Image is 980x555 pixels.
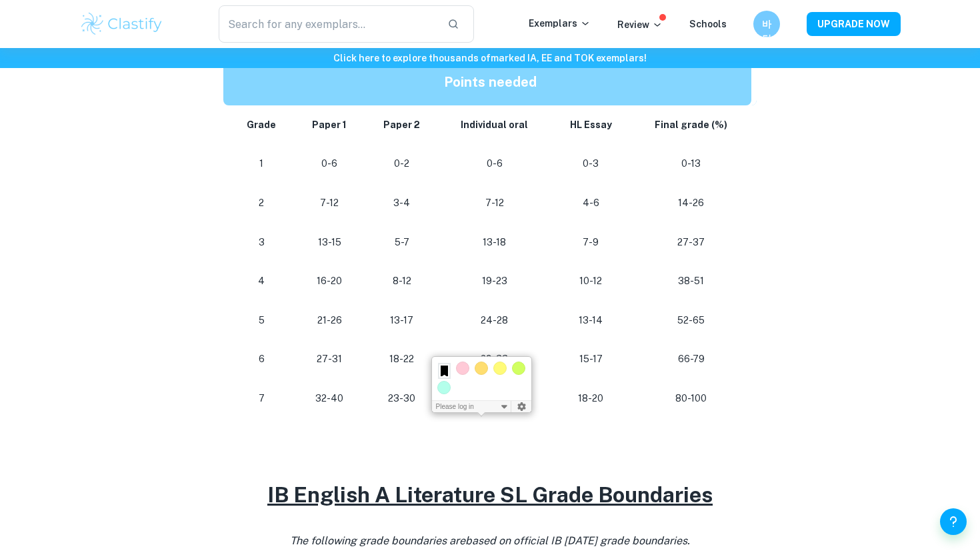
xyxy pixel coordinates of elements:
p: 0-6 [305,155,354,173]
p: 1 [239,155,283,173]
p: 4-6 [561,194,620,212]
p: 13-18 [449,233,540,251]
button: 바텀 [753,11,780,37]
u: IB English A Literature SL Grade Boundaries [267,482,713,507]
p: 8-12 [376,272,428,290]
p: 5 [239,312,283,330]
p: 13-15 [305,233,354,251]
p: 24-28 [449,312,540,330]
input: Search for any exemplars... [219,5,437,43]
p: 0-3 [561,155,620,173]
button: UPGRADE NOW [807,12,901,36]
p: Review [617,17,663,32]
p: 16-20 [305,272,354,290]
p: 7 [239,390,283,408]
p: Exemplars [529,16,591,31]
p: 21-26 [305,312,354,330]
a: Schools [689,19,727,29]
p: 38-51 [641,272,741,290]
i: The following grade boundaries are [290,534,690,547]
p: 32-40 [305,390,354,408]
p: 27-31 [305,350,354,368]
p: 13-14 [561,312,620,330]
p: 0-2 [376,155,428,173]
h6: Click here to explore thousands of marked IA, EE and TOK exemplars ! [3,51,977,65]
p: 2 [239,194,283,212]
p: 29-33 [449,350,540,368]
p: 19-23 [449,272,540,290]
img: Clastify logo [79,11,164,37]
p: 3-4 [376,194,428,212]
strong: Grade [247,119,276,130]
p: 4 [239,272,283,290]
span: based on official IB [DATE] grade boundaries. [465,534,690,547]
p: 18-22 [376,350,428,368]
p: 66-79 [641,350,741,368]
p: 0-6 [449,155,540,173]
strong: Final grade (%) [655,119,727,130]
p: 14-26 [641,194,741,212]
p: 7-12 [305,194,354,212]
p: 15-17 [561,350,620,368]
button: Help and Feedback [940,508,967,535]
strong: Paper 2 [383,119,420,130]
p: 13-17 [376,312,428,330]
strong: Paper 1 [312,119,347,130]
strong: Points needed [444,74,537,90]
p: 18-20 [561,390,620,408]
strong: Individual oral [461,119,528,130]
p: 7-12 [449,194,540,212]
p: 27-37 [641,233,741,251]
strong: HL Essay [570,119,612,130]
p: 10-12 [561,272,620,290]
p: 5-7 [376,233,428,251]
p: 0-13 [641,155,741,173]
p: 3 [239,233,283,251]
p: 7-9 [561,233,620,251]
p: 52-65 [641,312,741,330]
p: 80-100 [641,390,741,408]
p: 23-30 [376,390,428,408]
p: 6 [239,350,283,368]
h6: 바텀 [759,17,775,31]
